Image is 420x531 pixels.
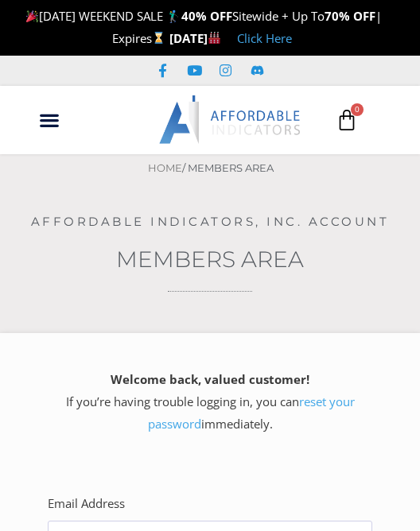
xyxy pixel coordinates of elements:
p: If you’re having trouble logging in, you can immediately. [28,369,392,436]
a: 0 [312,97,382,143]
a: Members Area [116,246,304,273]
a: reset your password [148,393,355,432]
strong: 70% OFF [325,8,375,24]
div: Menu Toggle [29,104,69,135]
span: 0 [351,103,364,116]
img: 🏭 [208,32,220,44]
img: 🎉 [26,10,38,22]
img: ⌛ [153,32,165,44]
a: Home [148,161,182,174]
strong: Welcome back, valued customer! [111,371,309,387]
a: Affordable Indicators, Inc. Account [31,214,390,229]
label: Email Address [48,493,125,515]
span: [DATE] WEEKEND SALE 🏌️‍♂️ Sitewide + Up To | Expires [22,8,382,46]
img: LogoAI | Affordable Indicators – NinjaTrader [159,95,302,144]
a: Click Here [237,30,292,46]
strong: 40% OFF [181,8,232,24]
strong: [DATE] [169,30,221,46]
nav: Breadcrumb [1,158,420,177]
